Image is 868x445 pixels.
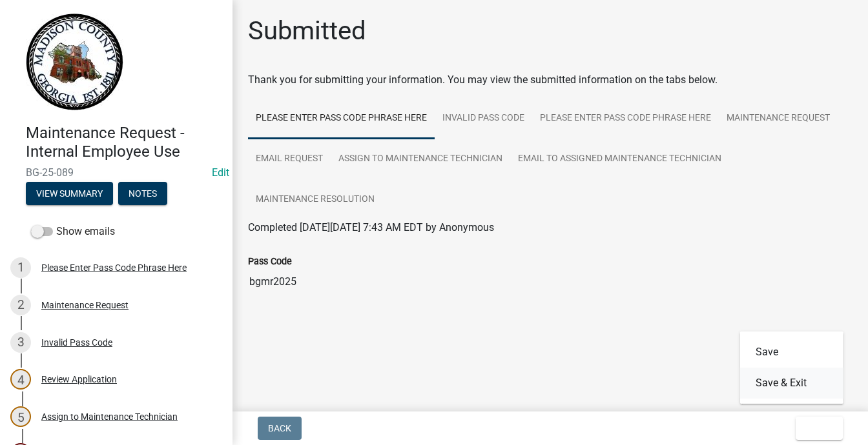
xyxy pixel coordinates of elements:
a: Please Enter Pass Code Phrase Here [532,98,719,139]
span: Completed [DATE][DATE] 7:43 AM EDT by Anonymous [248,221,494,233]
div: Assign to Maintenance Technician [41,412,178,421]
wm-modal-confirm: Edit Application Number [212,166,229,179]
div: Review Application [41,375,117,384]
a: Email Request [248,139,331,180]
div: 2 [10,295,31,315]
div: Please Enter Pass Code Phrase Here [41,263,187,272]
a: Edit [212,166,229,179]
a: Please Enter Pass Code Phrase Here [248,98,435,139]
div: 3 [10,332,31,353]
div: 1 [10,257,31,278]
a: Email to Assigned Maintenance Technician [510,139,729,180]
a: Assign to Maintenance Technician [331,139,510,180]
button: View Summary [26,182,113,205]
div: Exit [740,331,843,404]
div: 4 [10,369,31,390]
a: Invalid Pass Code [435,98,532,139]
h1: Submitted [248,15,366,46]
span: Back [268,423,291,433]
img: Madison County, Georgia [26,14,123,110]
div: 5 [10,406,31,427]
wm-modal-confirm: Summary [26,189,113,199]
button: Exit [796,417,843,440]
h4: Maintenance Request - Internal Employee Use [26,124,222,161]
span: Exit [806,423,825,433]
label: Show emails [31,224,115,239]
button: Save & Exit [740,368,843,399]
wm-modal-confirm: Notes [118,189,167,199]
button: Notes [118,182,167,205]
div: Invalid Pass Code [41,338,112,347]
button: Back [258,417,302,440]
span: BG-25-089 [26,166,207,179]
label: Pass Code [248,257,292,266]
a: Maintenance Request [719,98,838,139]
a: Maintenance Resolution [248,179,382,221]
div: Thank you for submitting your information. You may view the submitted information on the tabs below. [248,72,852,88]
button: Save [740,337,843,368]
div: Maintenance Request [41,301,129,310]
